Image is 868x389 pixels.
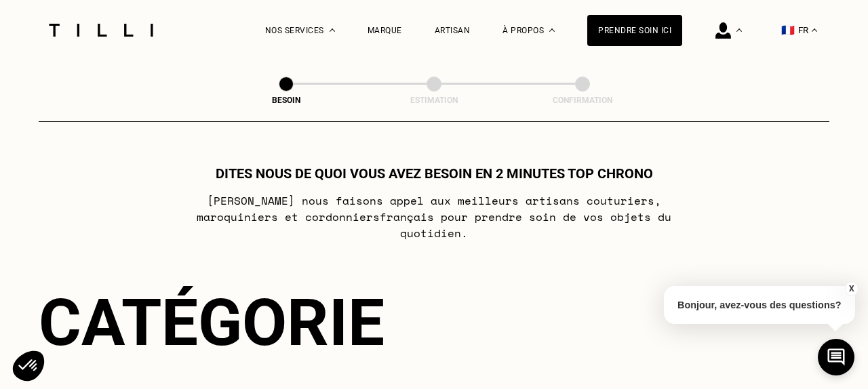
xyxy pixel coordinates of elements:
img: Menu déroulant à propos [549,28,555,32]
div: Besoin [218,96,354,105]
a: Prendre soin ici [587,15,682,46]
div: Estimation [366,96,502,105]
h1: Dites nous de quoi vous avez besoin en 2 minutes top chrono [216,165,653,182]
a: Marque [368,26,402,35]
img: Menu déroulant [736,28,742,32]
img: menu déroulant [812,28,817,32]
button: X [844,281,858,296]
img: Logo du service de couturière Tilli [44,24,158,37]
img: Menu déroulant [330,28,335,32]
p: Bonjour, avez-vous des questions? [664,286,855,324]
p: [PERSON_NAME] nous faisons appel aux meilleurs artisans couturiers , maroquiniers et cordonniers ... [165,192,703,241]
a: Artisan [435,26,471,35]
span: 🇫🇷 [781,24,795,37]
div: Confirmation [515,96,650,105]
img: icône connexion [715,22,731,39]
div: Catégorie [39,285,829,361]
